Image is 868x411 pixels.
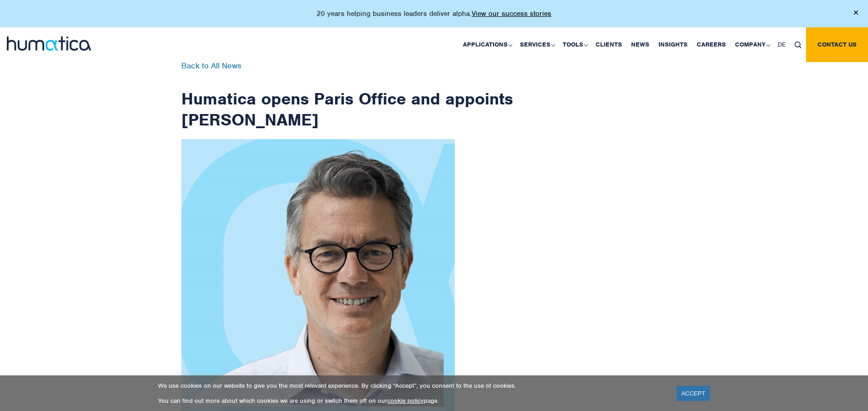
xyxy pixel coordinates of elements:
p: 20 years helping business leaders deliver alpha. [317,9,551,18]
a: News [627,27,654,62]
a: Clients [591,27,627,62]
a: Contact us [806,27,868,62]
h1: Humatica opens Paris Office and appoints [PERSON_NAME] [181,62,514,130]
a: View our success stories [472,9,551,18]
a: Tools [558,27,591,62]
a: Careers [692,27,730,62]
a: Services [515,27,558,62]
img: logo [7,36,91,51]
a: Back to All News [181,61,241,71]
a: Insights [654,27,692,62]
a: DE [773,27,790,62]
a: ACCEPT [677,386,710,401]
span: DE [778,41,786,48]
a: Applications [458,27,515,62]
a: cookie policy [387,397,424,405]
p: We use cookies on our website to give you the most relevant experience. By clicking “Accept”, you... [158,382,665,390]
img: search_icon [795,42,801,48]
a: Company [730,27,773,62]
p: You can find out more about which cookies we are using or switch them off on our page. [158,397,665,405]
